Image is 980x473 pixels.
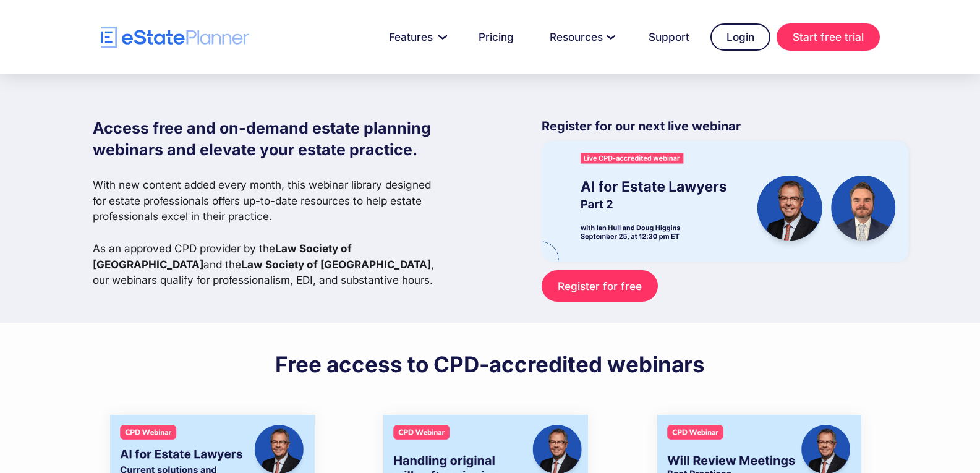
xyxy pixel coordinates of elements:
[241,258,431,271] strong: Law Society of [GEOGRAPHIC_DATA]
[535,25,628,49] a: Resources
[93,177,444,288] p: With new content added every month, this webinar library designed for estate professionals offers...
[93,242,352,271] strong: Law Society of [GEOGRAPHIC_DATA]
[542,141,909,262] img: eState Academy webinar
[634,25,704,49] a: Support
[374,25,458,49] a: Features
[542,270,657,302] a: Register for free
[777,23,880,51] a: Start free trial
[275,351,705,378] h2: Free access to CPD-accredited webinars
[93,117,444,161] h1: Access free and on-demand estate planning webinars and elevate your estate practice.
[542,117,909,141] p: Register for our next live webinar
[101,27,249,48] a: home
[464,25,529,49] a: Pricing
[710,23,770,51] a: Login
